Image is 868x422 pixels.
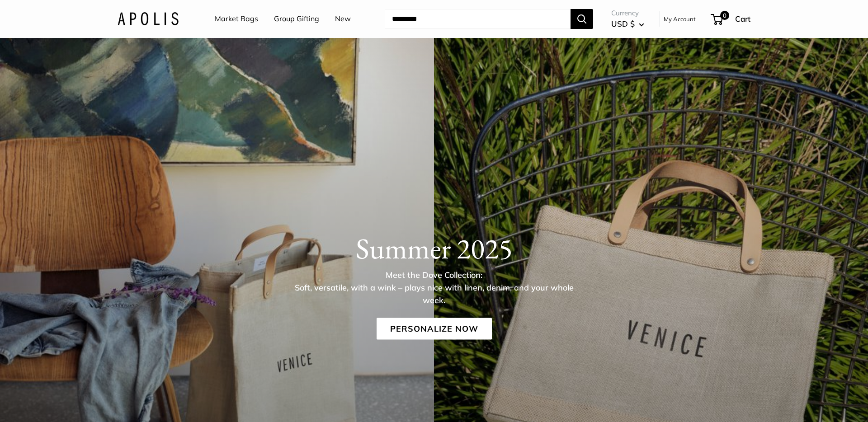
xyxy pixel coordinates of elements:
[118,12,179,25] img: Apolis
[377,318,492,339] a: Personalize Now
[274,12,319,26] a: Group Gifting
[571,9,593,29] button: Search
[611,17,644,31] button: USD $
[287,268,581,306] p: Meet the Dove Collection: Soft, versatile, with a wink – plays nice with linen, denim, and your w...
[385,9,571,29] input: Search...
[335,12,351,26] a: New
[215,12,258,26] a: Market Bags
[664,14,696,24] a: My Account
[118,231,750,265] h1: Summer 2025
[712,12,750,26] a: 0 Cart
[611,19,635,28] span: USD $
[720,11,729,20] span: 0
[735,14,750,23] span: Cart
[611,7,644,19] span: Currency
